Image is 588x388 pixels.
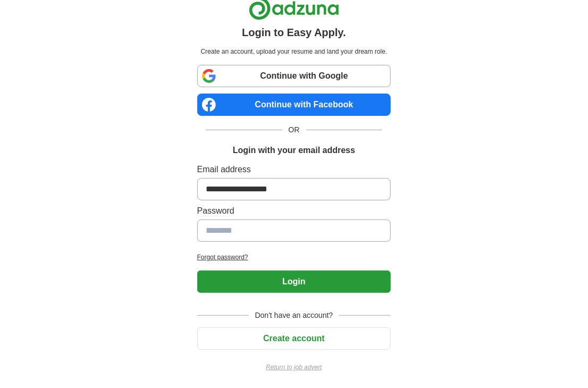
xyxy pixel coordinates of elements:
h1: Login with your email address [233,144,355,157]
button: Create account [197,327,391,350]
span: OR [282,124,306,136]
a: Create account [197,334,391,343]
h1: Login to Easy Apply. [242,24,346,40]
a: Forgot password? [197,252,391,262]
span: Don't have an account? [249,310,340,321]
button: Login [197,271,391,293]
p: Create an account, upload your resume and land your dream role. [199,47,389,56]
a: Continue with Facebook [197,94,391,116]
a: Return to job advert [197,362,391,372]
label: Password [197,205,391,217]
label: Email address [197,163,391,176]
a: Continue with Google [197,65,391,87]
